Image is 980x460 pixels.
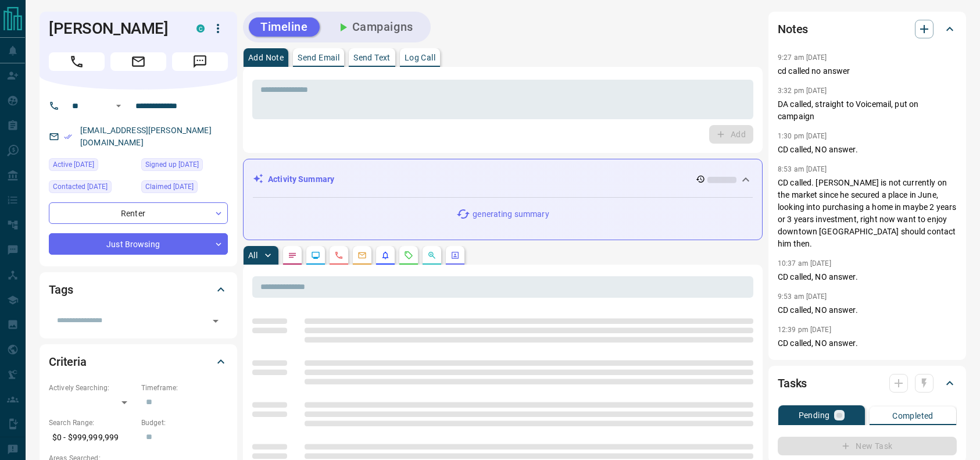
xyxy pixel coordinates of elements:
p: CD called, NO answer. [778,271,957,283]
div: Mon Aug 11 2025 [49,158,135,174]
button: Open [208,313,224,329]
button: Campaigns [324,17,425,37]
h2: Tasks [778,374,807,393]
svg: Agent Actions [450,251,460,260]
p: Add Note [248,54,284,62]
h2: Notes [778,20,808,38]
div: Tue May 03 2022 [141,180,228,197]
svg: Emails [357,251,367,260]
p: Send Email [298,54,339,62]
div: Just Browsing [49,233,228,255]
svg: Lead Browsing Activity [311,251,320,260]
p: cd called no answer [778,65,957,77]
div: Fri Aug 08 2025 [49,180,135,197]
span: Message [172,52,228,71]
svg: Listing Alerts [381,251,390,260]
svg: Requests [404,251,413,260]
p: Search Range: [49,418,135,428]
p: Completed [892,412,933,420]
div: condos.ca [196,24,205,33]
p: CD called, NO answer. [778,144,957,156]
span: Contacted [DATE] [53,181,108,192]
div: Notes [778,15,957,43]
p: Budget: [141,418,228,428]
span: Claimed [DATE] [145,181,194,192]
div: Sat Feb 08 2020 [141,158,228,174]
div: Tasks [778,369,957,397]
p: 9:27 am [DATE] [778,54,827,62]
p: 10:37 am [DATE] [778,259,831,268]
p: CD called. [PERSON_NAME] is not currently on the market since he secured a place in June, looking... [778,177,957,250]
p: Pending [799,411,830,419]
h2: Tags [49,280,73,299]
div: Activity Summary [253,169,753,190]
svg: Calls [334,251,344,260]
p: 12:39 pm [DATE] [778,326,831,334]
h2: Criteria [49,352,87,371]
p: 9:53 am [DATE] [778,293,827,301]
span: Call [49,52,105,71]
svg: Opportunities [427,251,437,260]
p: DA called, straight to Voicemail, put on campaign [778,98,957,123]
a: [EMAIL_ADDRESS][PERSON_NAME][DOMAIN_NAME] [80,126,212,147]
span: Email [110,52,166,71]
h1: [PERSON_NAME] [49,19,179,38]
div: Tags [49,276,228,304]
p: $0 - $999,999,999 [49,428,135,447]
p: 8:53 am [DATE] [778,165,827,173]
p: All [248,251,257,259]
p: CD called, NO answer. [778,304,957,316]
svg: Email Verified [64,133,72,141]
button: Timeline [249,17,320,37]
span: Active [DATE] [53,159,94,170]
p: Log Call [405,54,435,62]
div: Renter [49,202,228,224]
svg: Notes [288,251,297,260]
button: Open [112,99,126,113]
p: CD called, NO answer. [778,337,957,350]
p: Actively Searching: [49,383,135,393]
p: 3:32 pm [DATE] [778,87,827,95]
p: 1:30 pm [DATE] [778,132,827,140]
p: generating summary [473,208,549,220]
p: Timeframe: [141,383,228,393]
p: Activity Summary [268,173,334,186]
span: Signed up [DATE] [145,159,199,170]
p: Send Text [353,54,391,62]
div: Criteria [49,348,228,376]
